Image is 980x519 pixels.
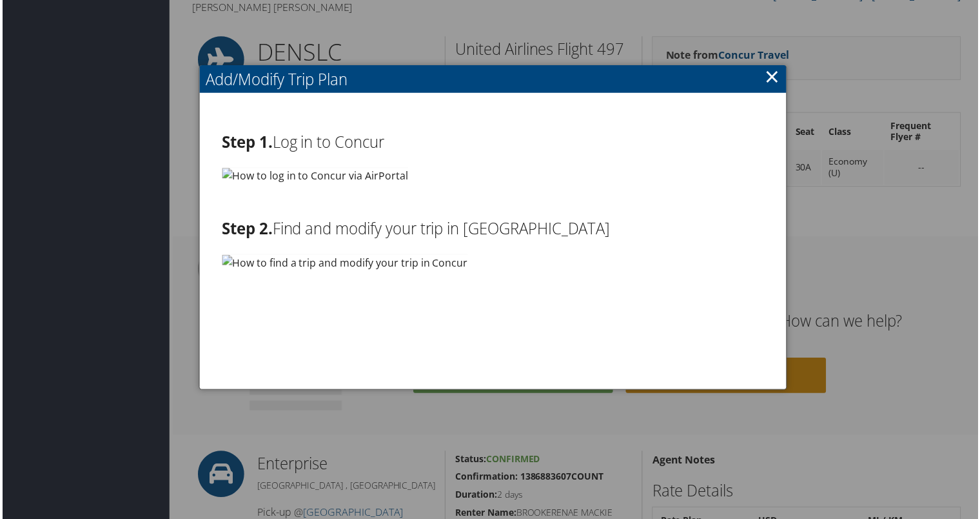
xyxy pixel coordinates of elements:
[220,218,765,240] h2: Find and modify your trip in [GEOGRAPHIC_DATA]
[765,63,780,89] a: ×
[198,65,788,94] h2: Add/Modify Trip Plan
[220,255,467,271] img: How to find a trip and modify your trip in Concur
[220,132,271,153] strong: Step 1.
[220,168,407,184] img: How to log in to Concur via AirPortal
[220,218,271,239] strong: Step 2.
[220,132,765,154] h2: Log in to Concur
